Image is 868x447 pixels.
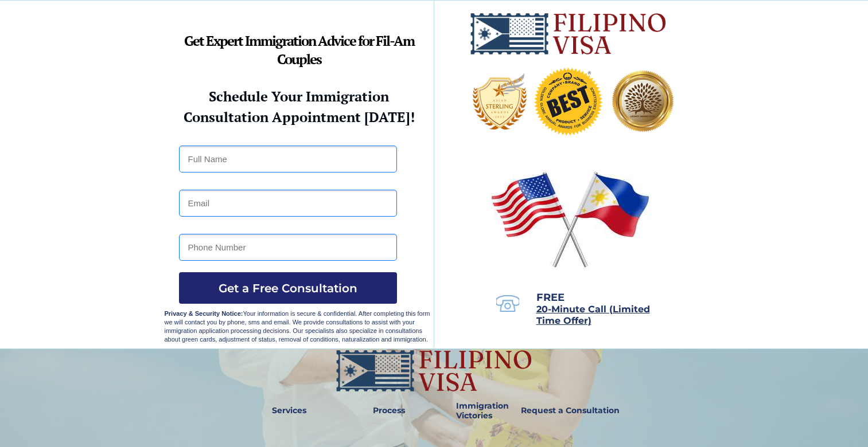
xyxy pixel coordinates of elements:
strong: Privacy & Security Notice: [165,310,243,317]
strong: Request a Consultation [521,405,620,415]
span: Your information is secure & confidential. After completing this form we will contact you by phon... [165,310,430,343]
input: Email [179,190,397,217]
strong: Get Expert Immigration Advice for Fil-Am Couples [184,32,414,68]
a: Immigration Victories [451,398,490,424]
a: Services [264,398,314,424]
span: 20-Minute Call (Limited Time Offer) [536,304,650,326]
a: Process [367,398,411,424]
strong: Schedule Your Immigration [209,87,389,105]
span: FREE [536,291,565,304]
strong: Consultation Appointment [DATE]! [184,108,415,126]
strong: Immigration Victories [456,401,509,421]
a: 20-Minute Call (Limited Time Offer) [536,305,650,326]
button: Get a Free Consultation [179,272,397,304]
strong: Services [272,405,306,415]
input: Phone Number [179,234,397,261]
a: Request a Consultation [516,398,625,424]
input: Full Name [179,146,397,172]
span: Get a Free Consultation [179,281,397,295]
strong: Process [373,405,405,415]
